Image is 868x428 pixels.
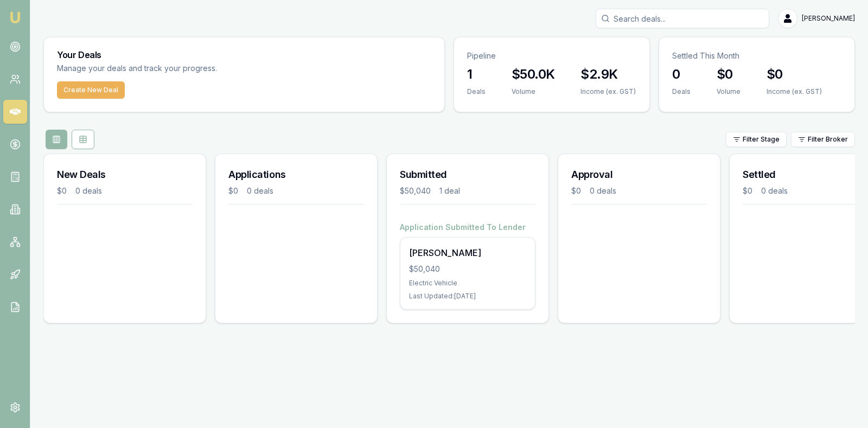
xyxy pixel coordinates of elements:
[743,186,752,196] div: $0
[400,167,535,182] h3: Submitted
[439,186,460,196] div: 1 deal
[802,14,855,23] span: [PERSON_NAME]
[672,66,691,83] h3: 0
[467,87,486,96] div: Deals
[409,246,526,259] div: [PERSON_NAME]
[761,186,788,196] div: 0 deals
[580,66,636,83] h3: $2.9K
[57,167,193,182] h3: New Deals
[767,87,822,96] div: Income (ex. GST)
[409,264,526,274] div: $50,040
[672,50,841,61] p: Settled This Month
[512,87,554,96] div: Volume
[596,9,769,28] input: Search deals
[672,87,691,96] div: Deals
[791,132,855,147] button: Filter Broker
[767,66,822,83] h3: $0
[75,186,102,196] div: 0 deals
[57,186,67,196] div: $0
[717,87,741,96] div: Volume
[467,66,486,83] h3: 1
[808,135,848,144] span: Filter Broker
[228,186,238,196] div: $0
[57,62,335,75] p: Manage your deals and track your progress.
[9,11,22,24] img: emu-icon-u.png
[590,186,616,196] div: 0 deals
[571,167,707,182] h3: Approval
[743,135,780,144] span: Filter Stage
[400,186,431,196] div: $50,040
[726,132,787,147] button: Filter Stage
[409,279,526,288] div: Electric Vehicle
[512,66,554,83] h3: $50.0K
[571,186,581,196] div: $0
[580,87,636,96] div: Income (ex. GST)
[400,222,535,233] h4: Application Submitted To Lender
[57,50,431,59] h3: Your Deals
[247,186,273,196] div: 0 deals
[467,50,636,61] p: Pipeline
[57,81,125,99] button: Create New Deal
[717,66,741,83] h3: $0
[409,292,526,301] div: Last Updated: [DATE]
[228,167,364,182] h3: Applications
